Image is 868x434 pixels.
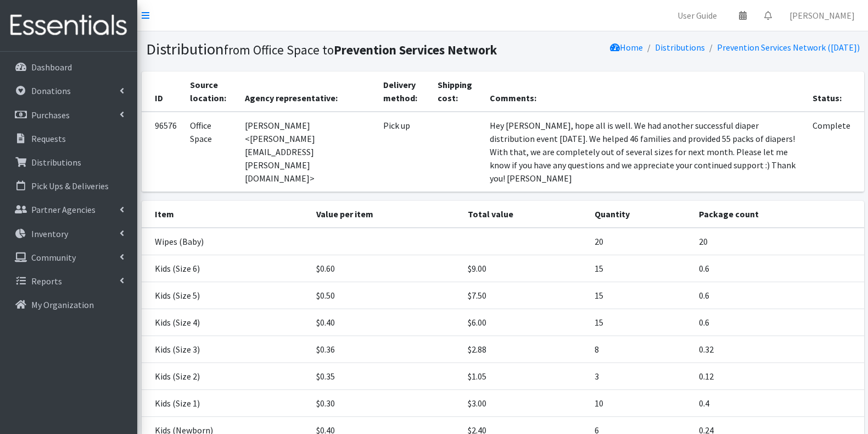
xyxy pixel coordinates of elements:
[142,228,310,255] td: Wipes (Baby)
[142,362,310,389] td: Kids (Size 2)
[377,112,431,192] td: Pick up
[224,42,497,58] small: from Office Space to
[310,362,461,389] td: $0.35
[31,85,71,96] p: Donations
[4,199,133,221] a: Partner Agencies
[692,228,864,255] td: 20
[310,282,461,309] td: $0.50
[183,112,239,192] td: Office Space
[310,201,461,228] th: Value per item
[31,276,62,287] p: Reports
[4,7,133,44] img: HumanEssentials
[31,204,96,215] p: Partner Agencies
[781,4,864,26] a: [PERSON_NAME]
[610,42,643,53] a: Home
[588,389,692,416] td: 10
[142,112,183,192] td: 96576
[692,309,864,336] td: 0.6
[692,389,864,416] td: 0.4
[588,362,692,389] td: 3
[4,246,133,268] a: Community
[431,72,483,112] th: Shipping cost:
[588,282,692,309] td: 15
[4,56,133,78] a: Dashboard
[31,62,72,73] p: Dashboard
[461,201,588,228] th: Total value
[461,255,588,282] td: $9.00
[588,201,692,228] th: Quantity
[461,362,588,389] td: $1.05
[4,80,133,102] a: Donations
[692,255,864,282] td: 0.6
[806,72,864,112] th: Status:
[4,270,133,292] a: Reports
[142,255,310,282] td: Kids (Size 6)
[461,389,588,416] td: $3.00
[377,72,431,112] th: Delivery method:
[31,180,109,191] p: Pick Ups & Deliveries
[334,42,497,58] b: Prevention Services Network
[588,336,692,362] td: 8
[238,112,377,192] td: [PERSON_NAME] <[PERSON_NAME][EMAIL_ADDRESS][PERSON_NAME][DOMAIN_NAME]>
[142,282,310,309] td: Kids (Size 5)
[310,336,461,362] td: $0.36
[483,112,807,192] td: Hey [PERSON_NAME], hope all is well. We had another successful diaper distribution event [DATE]. ...
[655,42,705,53] a: Distributions
[806,112,864,192] td: Complete
[183,72,239,112] th: Source location:
[142,389,310,416] td: Kids (Size 1)
[31,228,68,239] p: Inventory
[4,151,133,173] a: Distributions
[588,228,692,255] td: 20
[4,104,133,126] a: Purchases
[146,40,499,59] h1: Distribution
[31,157,81,168] p: Distributions
[31,252,76,263] p: Community
[31,299,94,310] p: My Organization
[4,175,133,197] a: Pick Ups & Deliveries
[142,309,310,336] td: Kids (Size 4)
[669,4,726,26] a: User Guide
[461,309,588,336] td: $6.00
[4,128,133,150] a: Requests
[588,309,692,336] td: 15
[310,309,461,336] td: $0.40
[4,294,133,316] a: My Organization
[692,362,864,389] td: 0.12
[461,282,588,309] td: $7.50
[692,282,864,309] td: 0.6
[31,109,70,120] p: Purchases
[142,336,310,362] td: Kids (Size 3)
[142,201,310,228] th: Item
[461,336,588,362] td: $2.88
[310,389,461,416] td: $0.30
[142,72,183,112] th: ID
[31,133,66,144] p: Requests
[238,72,377,112] th: Agency representative:
[588,255,692,282] td: 15
[717,42,860,53] a: Prevention Services Network ([DATE])
[692,201,864,228] th: Package count
[310,255,461,282] td: $0.60
[483,72,807,112] th: Comments:
[4,223,133,245] a: Inventory
[692,336,864,362] td: 0.32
